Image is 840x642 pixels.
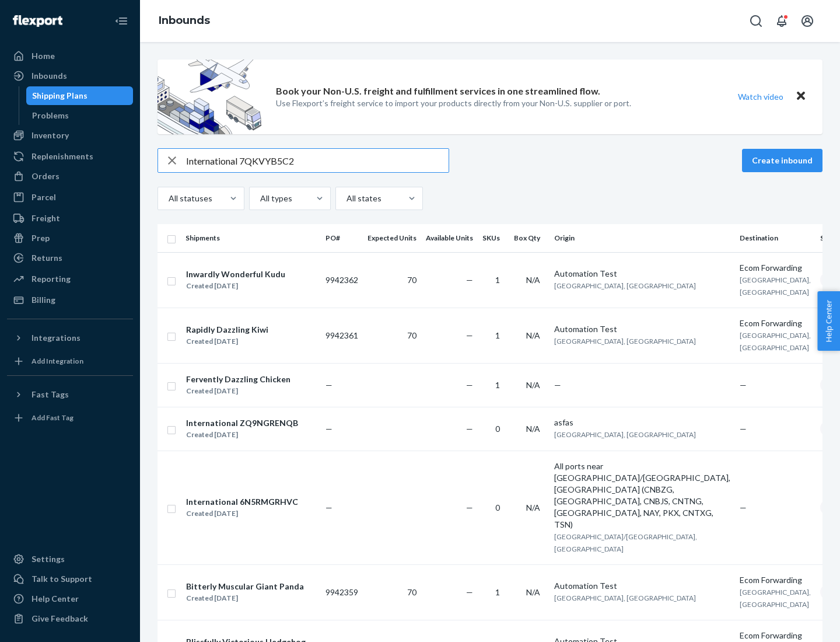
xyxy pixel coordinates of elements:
[554,430,696,439] span: [GEOGRAPHIC_DATA], [GEOGRAPHIC_DATA]
[495,424,500,434] span: 0
[7,147,133,166] a: Replenishments
[321,564,363,620] td: 9942359
[740,317,811,329] div: Ecom Forwarding
[554,380,561,390] span: —
[325,380,332,390] span: —
[276,85,600,98] p: Book your Non-U.S. freight and fulfillment services in one streamlined flow.
[549,224,735,252] th: Origin
[110,9,133,33] button: Close Navigation
[7,385,133,404] button: Fast Tags
[478,224,509,252] th: SKUs
[325,503,332,512] span: —
[526,424,540,434] span: N/A
[742,149,822,172] button: Create inbound
[7,167,133,186] a: Orders
[466,503,473,512] span: —
[740,574,811,586] div: Ecom Forwarding
[554,337,696,346] span: [GEOGRAPHIC_DATA], [GEOGRAPHIC_DATA]
[740,424,747,434] span: —
[186,417,298,429] div: International ZQ9NGRENQB
[7,126,133,145] a: Inventory
[32,130,69,141] div: Inventory
[554,268,730,280] div: Automation Test
[817,291,840,351] span: Help Center
[466,275,473,285] span: —
[793,88,808,105] button: Close
[7,270,133,288] a: Reporting
[744,9,768,33] button: Open Search Box
[495,275,500,285] span: 1
[32,191,56,203] div: Parcel
[181,224,321,252] th: Shipments
[495,380,500,390] span: 1
[276,97,631,109] p: Use Flexport’s freight service to import your products directly from your Non-U.S. supplier or port.
[167,193,169,204] input: All statuses
[186,268,285,280] div: Inwardly Wonderful Kudu
[7,409,133,427] a: Add Fast Tag
[495,587,500,597] span: 1
[32,90,87,102] div: Shipping Plans
[186,429,298,441] div: Created [DATE]
[32,413,73,423] div: Add Fast Tag
[32,70,67,82] div: Inbounds
[509,224,549,252] th: Box Qty
[26,106,134,125] a: Problems
[7,329,133,347] button: Integrations
[186,496,298,508] div: International 6N5RMGRHVC
[7,47,133,65] a: Home
[770,9,793,33] button: Open notifications
[740,275,811,296] span: [GEOGRAPHIC_DATA], [GEOGRAPHIC_DATA]
[7,352,133,371] a: Add Integration
[7,589,133,608] a: Help Center
[740,630,811,641] div: Ecom Forwarding
[526,587,540,597] span: N/A
[32,170,60,182] div: Orders
[7,570,133,588] a: Talk to Support
[186,149,449,172] input: Search inbounds by name, destination, msku...
[466,330,473,340] span: —
[32,110,69,121] div: Problems
[32,553,65,565] div: Settings
[13,15,62,27] img: Flexport logo
[740,588,811,609] span: [GEOGRAPHIC_DATA], [GEOGRAPHIC_DATA]
[7,609,133,628] button: Give Feedback
[186,592,304,604] div: Created [DATE]
[32,613,88,624] div: Give Feedback
[526,330,540,340] span: N/A
[554,460,730,531] div: All ports near [GEOGRAPHIC_DATA]/[GEOGRAPHIC_DATA], [GEOGRAPHIC_DATA] (CNBZG, [GEOGRAPHIC_DATA], ...
[325,424,332,434] span: —
[321,308,363,363] td: 9942361
[259,193,260,204] input: All types
[186,508,298,519] div: Created [DATE]
[321,224,363,252] th: PO#
[740,380,747,390] span: —
[495,330,500,340] span: 1
[526,380,540,390] span: N/A
[7,550,133,568] a: Settings
[7,209,133,228] a: Freight
[466,424,473,434] span: —
[345,193,346,204] input: All states
[149,4,219,38] ol: breadcrumbs
[363,224,421,252] th: Expected Units
[407,275,416,285] span: 70
[186,374,290,385] div: Fervently Dazzling Chicken
[159,14,210,27] a: Inbounds
[7,67,133,85] a: Inbounds
[526,503,540,512] span: N/A
[554,532,697,553] span: [GEOGRAPHIC_DATA]/[GEOGRAPHIC_DATA], [GEOGRAPHIC_DATA]
[32,573,92,585] div: Talk to Support
[32,252,62,264] div: Returns
[7,249,133,267] a: Returns
[526,275,540,285] span: N/A
[466,380,473,390] span: —
[554,594,696,602] span: [GEOGRAPHIC_DATA], [GEOGRAPHIC_DATA]
[7,188,133,207] a: Parcel
[186,385,290,397] div: Created [DATE]
[7,291,133,309] a: Billing
[32,332,80,344] div: Integrations
[32,151,93,162] div: Replenishments
[730,88,791,105] button: Watch video
[186,324,268,336] div: Rapidly Dazzling Kiwi
[796,9,819,33] button: Open account menu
